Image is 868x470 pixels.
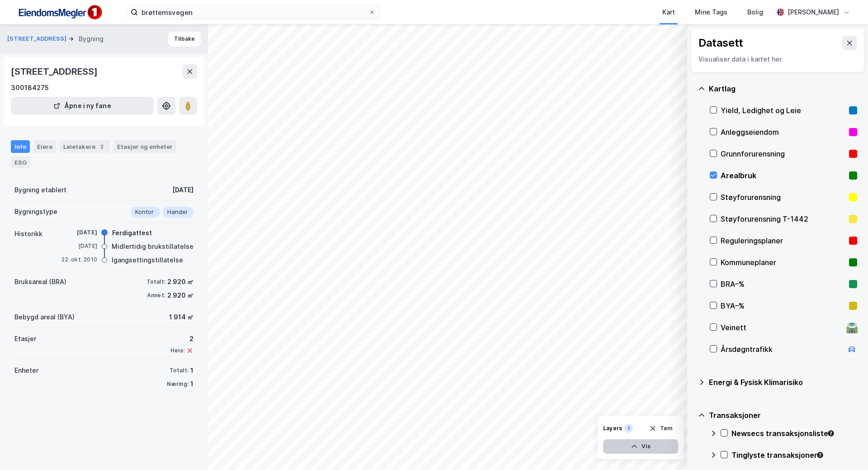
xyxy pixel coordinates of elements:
div: Tooltip anchor [816,451,824,459]
div: Eiere [33,140,56,153]
div: Newsecs transaksjonsliste [731,428,857,439]
div: Årsdøgntrafikk [721,344,843,355]
div: Energi & Fysisk Klimarisiko [709,377,857,388]
button: Vis [603,439,678,454]
div: Bolig [747,7,763,18]
div: Kontrollprogram for chat [823,427,868,470]
div: Tinglyste transaksjoner [731,450,857,461]
div: Info [11,140,30,153]
div: Datasett [698,36,743,50]
div: Bruksareal (BRA) [14,276,66,287]
div: Etasjer [14,333,36,344]
button: Tøm [643,421,678,436]
div: [DATE] [172,185,193,195]
div: Historikk [14,228,42,239]
div: Kartlag [709,83,857,94]
div: Leietakere [60,140,110,153]
div: Visualiser data i kartet her. [698,54,857,65]
div: Enheter [14,365,38,376]
div: 1 [190,365,193,376]
div: 300184275 [11,82,49,93]
button: Tilbake [168,32,201,46]
div: Bebygd areal (BYA) [14,312,75,323]
div: Yield, Ledighet og Leie [721,105,845,116]
input: Søk på adresse, matrikkel, gårdeiere, leietakere eller personer [138,5,368,19]
div: Heis: [170,347,184,354]
div: Veinett [721,322,843,333]
div: Bygning etablert [14,185,66,195]
button: [STREET_ADDRESS] [7,34,68,43]
div: 1 [190,379,193,389]
div: Mine Tags [695,7,727,18]
div: Anleggseiendom [721,127,845,138]
div: ESG [11,157,30,168]
div: 2 [170,333,193,344]
div: Transaksjoner [709,410,857,421]
div: 1 [624,424,633,433]
div: Bygningstype [14,206,57,217]
div: Totalt: [170,367,189,374]
div: Layers [603,425,622,432]
div: Etasjer og enheter [117,142,173,151]
button: Åpne i ny fane [11,97,154,115]
img: F4PB6Px+NJ5v8B7XTbfpPpyloAAAAASUVORK5CYII= [14,2,105,23]
div: Igangsettingstillatelse [112,255,183,266]
div: 22. okt. 2010 [61,256,97,264]
div: 2 [97,142,106,151]
div: 2 920 ㎡ [167,290,193,301]
div: Arealbruk [721,170,845,181]
iframe: Chat Widget [823,427,868,470]
div: Totalt: [146,278,165,285]
div: Ferdigattest [112,228,152,238]
div: Kommuneplaner [721,257,845,268]
div: BYA–% [721,300,845,311]
div: 1 914 ㎡ [169,312,193,323]
div: Grunnforurensning [721,148,845,159]
div: Annet: [147,292,165,299]
div: 2 920 ㎡ [167,276,193,287]
div: Kart [662,7,675,18]
div: Reguleringsplaner [721,235,845,246]
div: Midlertidig brukstillatelse [112,241,193,252]
div: 🛣️ [846,322,858,333]
div: [DATE] [61,228,97,237]
div: [PERSON_NAME] [788,7,839,18]
div: [DATE] [61,242,97,250]
div: [STREET_ADDRESS] [11,64,99,79]
div: Støyforurensning [721,192,845,203]
div: Støyforurensning T-1442 [721,214,845,224]
div: Næring: [167,380,189,388]
div: BRA–% [721,279,845,290]
div: Bygning [79,33,104,44]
